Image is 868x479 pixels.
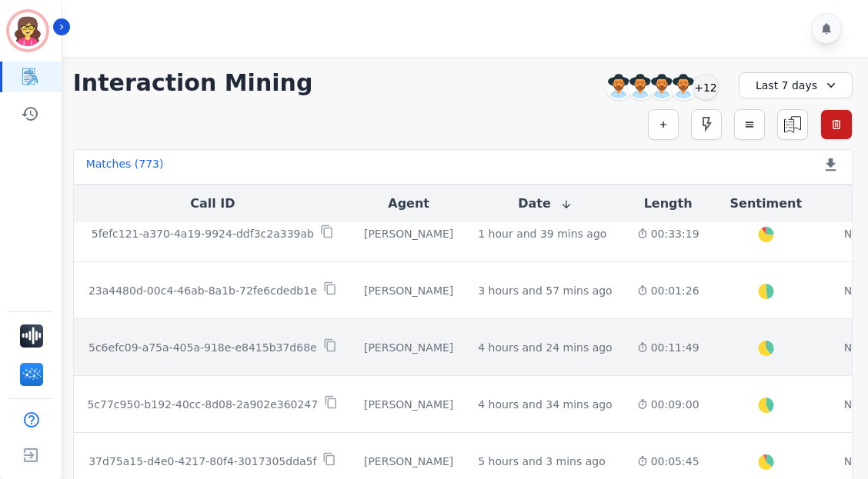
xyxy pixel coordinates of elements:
[644,195,693,213] button: Length
[73,69,313,97] h1: Interaction Mining
[478,397,612,412] div: 4 hours and 34 mins ago
[637,340,699,355] div: 00:11:49
[478,454,606,469] div: 5 hours and 3 mins ago
[739,72,853,98] div: Last 7 days
[88,454,316,469] p: 37d75a15-d4e0-4217-80f4-3017305dda5f
[364,454,453,469] div: [PERSON_NAME]
[637,226,699,241] div: 00:33:19
[190,195,235,213] button: Call ID
[92,226,314,241] p: 5fefc121-a370-4a19-9924-ddf3c2a339ab
[87,397,318,412] p: 5c77c950-b192-40cc-8d08-2a902e360247
[637,283,699,298] div: 00:01:26
[518,195,573,213] button: Date
[478,226,606,241] div: 1 hour and 39 mins ago
[637,454,699,469] div: 00:05:45
[478,340,612,355] div: 4 hours and 24 mins ago
[88,283,317,298] p: 23a4480d-00c4-46ab-8a1b-72fe6cdedb1e
[388,195,429,213] button: Agent
[364,226,453,241] div: [PERSON_NAME]
[86,156,164,178] div: Matches ( 773 )
[88,340,317,355] p: 5c6efc09-a75a-405a-918e-e8415b37d68e
[478,283,612,298] div: 3 hours and 57 mins ago
[364,397,453,412] div: [PERSON_NAME]
[9,12,46,49] img: Bordered avatar
[364,340,453,355] div: [PERSON_NAME]
[637,397,699,412] div: 00:09:00
[730,195,802,213] button: Sentiment
[693,74,719,100] div: +12
[364,283,453,298] div: [PERSON_NAME]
